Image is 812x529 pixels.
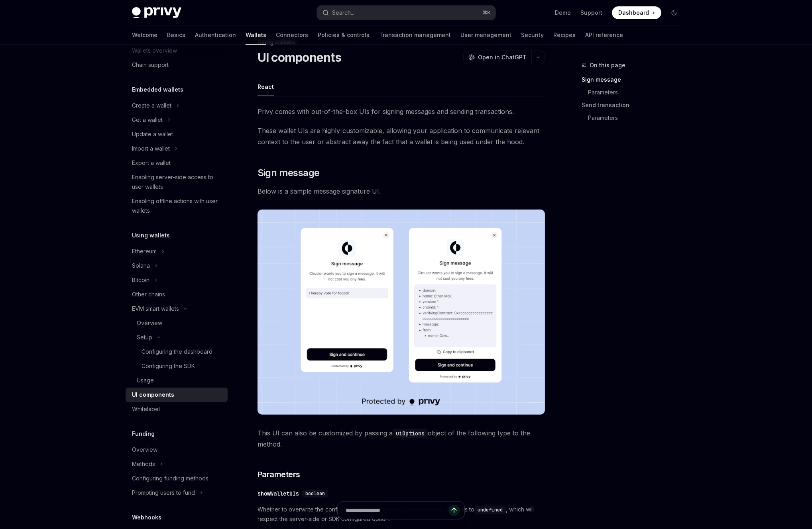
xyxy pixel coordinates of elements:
[132,60,169,70] div: Chain support
[258,469,300,480] span: Parameters
[132,158,171,168] div: Export a wallet
[132,404,160,414] div: Whitelabel
[132,488,195,498] div: Prompting users to fund
[668,6,680,19] button: Toggle dark mode
[132,304,179,313] div: EVM smart wallets
[126,156,228,170] a: Export a wallet
[132,390,174,400] div: UI components
[590,61,625,70] span: On this page
[137,333,152,342] div: Setup
[126,443,228,457] a: Overview
[258,490,299,498] div: showWalletUIs
[553,25,576,45] a: Recipes
[478,53,527,61] span: Open in ChatGPT
[126,388,228,402] a: UI components
[167,25,185,45] a: Basics
[132,196,223,216] div: Enabling offline actions with user wallets
[482,10,491,16] span: ⌘ K
[580,9,602,17] a: Support
[332,8,354,18] div: Search...
[258,210,545,415] img: images/Sign.png
[132,172,223,192] div: Enabling server-side access to user wallets
[132,101,171,110] div: Create a wallet
[132,231,170,240] h5: Using wallets
[258,427,545,450] span: This UI can also be customized by passing a object of the following type to the method.
[126,402,228,416] a: Whitelabel
[246,25,266,45] a: Wallets
[137,376,154,385] div: Usage
[618,9,649,17] span: Dashboard
[460,25,511,45] a: User management
[258,106,545,117] span: Privy comes with out-of-the-box UIs for signing messages and sending transactions.
[126,316,228,330] a: Overview
[195,25,236,45] a: Authentication
[588,86,687,99] a: Parameters
[132,247,157,256] div: Ethereum
[317,6,495,20] button: Search...⌘K
[132,115,163,125] div: Get a wallet
[521,25,544,45] a: Security
[582,99,687,112] a: Send transaction
[305,490,325,497] span: boolean
[588,112,687,124] a: Parameters
[132,290,165,299] div: Other chains
[258,50,341,65] h1: UI components
[126,345,228,359] a: Configuring the dashboard
[132,513,161,522] h5: Webhooks
[276,25,308,45] a: Connectors
[555,9,571,17] a: Demo
[126,170,228,194] a: Enabling server-side access to user wallets
[126,373,228,388] a: Usage
[585,25,623,45] a: API reference
[132,429,155,439] h5: Funding
[126,287,228,302] a: Other chains
[258,125,545,147] span: These wallet UIs are highly-customizable, allowing your application to communicate relevant conte...
[132,445,157,455] div: Overview
[132,85,183,94] h5: Embedded wallets
[132,275,149,285] div: Bitcoin
[126,359,228,373] a: Configuring the SDK
[132,7,181,18] img: dark logo
[448,505,460,516] button: Send message
[258,167,320,179] span: Sign message
[132,129,173,139] div: Update a wallet
[258,186,545,197] span: Below is a sample message signature UI.
[142,361,195,371] div: Configuring the SDK
[132,261,150,270] div: Solana
[126,471,228,486] a: Configuring funding methods
[258,77,274,96] button: React
[126,58,228,72] a: Chain support
[582,73,687,86] a: Sign message
[132,144,170,153] div: Import a wallet
[126,194,228,218] a: Enabling offline actions with user wallets
[132,25,157,45] a: Welcome
[612,6,661,19] a: Dashboard
[126,127,228,141] a: Update a wallet
[393,429,428,438] code: uiOptions
[132,474,208,483] div: Configuring funding methods
[132,459,155,469] div: Methods
[379,25,451,45] a: Transaction management
[137,318,162,328] div: Overview
[142,347,212,357] div: Configuring the dashboard
[463,51,531,64] button: Open in ChatGPT
[318,25,370,45] a: Policies & controls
